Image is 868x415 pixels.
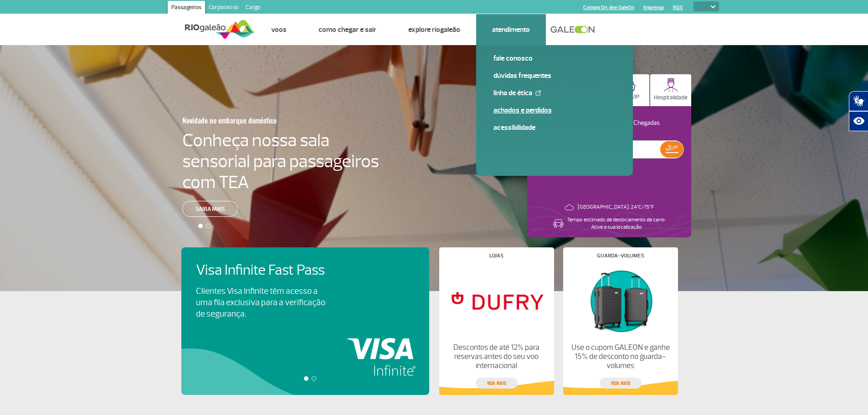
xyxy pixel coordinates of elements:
[643,5,664,10] a: Imprensa
[493,88,616,98] a: Linha de Ética
[613,118,663,129] button: Chegadas
[597,253,644,258] h4: Guarda-volumes
[182,111,334,130] h3: Novidade no embarque doméstico
[849,111,868,131] button: Abrir recursos assistivos.
[476,378,518,389] a: veja mais
[447,343,546,370] p: Descontos de até 12% para reservas antes do seu voo internacional
[578,204,654,211] p: [GEOGRAPHIC_DATA]: 24°C/75°F
[447,266,546,336] img: Lojas
[196,286,325,320] p: Clientes Visa Infinite têm acesso a uma fila exclusiva para a verificação de segurança.
[570,266,670,336] img: Guarda-volumes
[650,74,691,106] button: Hospitalidade
[493,105,616,115] a: Achados e Perdidos
[849,91,868,131] div: Plugin de acessibilidade da Hand Talk.
[567,216,666,231] p: Tempo estimado de deslocamento de carro: Ative a sua localização
[318,25,376,34] a: Como chegar e sair
[493,123,616,133] a: Acessibilidade
[673,5,683,10] a: RQS
[664,78,678,92] img: hospitality.svg
[182,130,379,193] h4: Conheça nossa sala sensorial para passageiros com TEA
[493,71,616,81] a: Dúvidas Frequentes
[196,262,415,320] a: Visa Infinite Fast PassClientes Visa Infinite têm acesso a uma fila exclusiva para a verificação ...
[242,1,264,15] a: Cargo
[654,94,688,101] p: Hospitalidade
[633,119,660,128] p: Chegadas
[408,25,460,34] a: Explore RIOgaleão
[271,25,287,34] a: Voos
[168,1,205,15] a: Passageiros
[205,1,242,15] a: Corporativo
[583,5,634,10] a: Compra On-line GaleOn
[182,201,238,217] a: Saiba mais
[492,25,530,34] a: Atendimento
[535,90,541,96] img: External Link Icon
[489,253,503,258] h4: Lojas
[196,262,341,279] h4: Visa Infinite Fast Pass
[570,343,670,370] p: Use o cupom GALEON e ganhe 15% de desconto no guarda-volumes
[600,378,642,389] a: veja mais
[849,91,868,111] button: Abrir tradutor de língua de sinais.
[493,53,616,63] a: Fale conosco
